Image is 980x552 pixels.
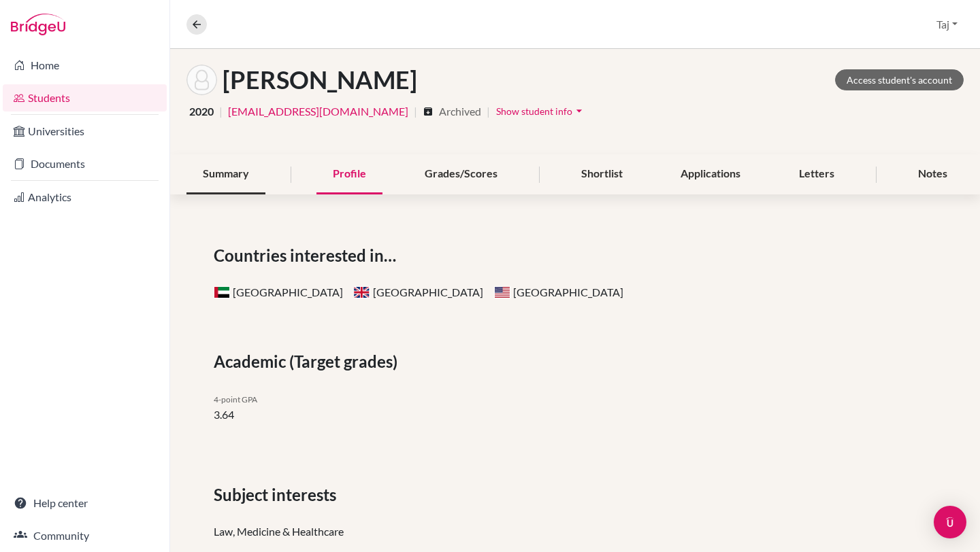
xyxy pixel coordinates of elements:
[214,394,257,404] span: 4-point GPA
[214,349,403,374] span: Academic (Target grades)
[354,286,483,298] span: [GEOGRAPHIC_DATA]
[186,154,265,194] div: Summary
[565,154,639,194] div: Shortlist
[219,103,223,120] span: |
[930,12,964,37] button: Taj
[214,483,342,507] span: Subject interests
[3,150,167,177] a: Documents
[3,184,167,211] a: Analytics
[228,103,408,120] a: [EMAIL_ADDRESS][DOMAIN_NAME]
[934,506,966,538] div: Open Intercom Messenger
[494,286,623,298] span: [GEOGRAPHIC_DATA]
[186,65,217,95] img: Fatima Al-Braiki's avatar
[3,84,167,111] a: Students
[494,286,510,298] span: United States of America
[3,522,167,549] a: Community
[214,523,936,540] div: Law, Medicine & Healthcare
[414,103,417,120] span: |
[835,69,964,90] a: Access student's account
[3,489,167,517] a: Help center
[316,154,382,194] div: Profile
[3,118,167,145] a: Universities
[214,243,402,268] span: Countries interested in…
[783,154,851,194] div: Letters
[664,154,757,194] div: Applications
[11,14,65,35] img: Bridge-U
[354,286,370,298] span: United Kingdom
[423,106,434,117] i: archive
[496,105,572,117] span: Show student info
[214,286,230,298] span: United Arab Emirates
[487,103,490,120] span: |
[439,103,481,120] span: Archived
[223,65,417,94] h1: [PERSON_NAME]
[572,104,586,118] i: arrow_drop_down
[189,103,214,120] span: 2020
[3,52,167,79] a: Home
[408,154,514,194] div: Grades/Scores
[214,286,343,298] span: [GEOGRAPHIC_DATA]
[214,407,565,423] li: 3.64
[902,154,964,194] div: Notes
[495,101,587,122] button: Show student infoarrow_drop_down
